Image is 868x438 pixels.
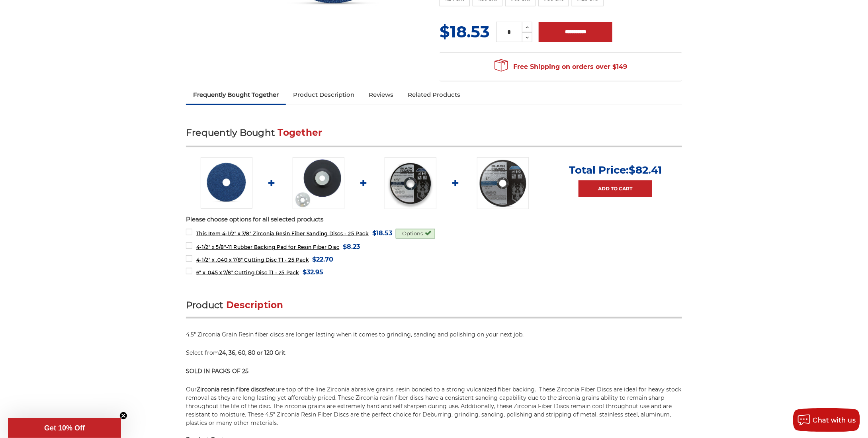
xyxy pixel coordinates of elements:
[196,257,309,263] span: 4-1/2" x .040 x 7/8" Cutting Disc T1 - 25 Pack
[286,86,362,104] a: Product Description
[186,127,275,138] span: Frequently Bought
[8,418,121,438] div: Get 10% OffClose teaser
[343,241,360,252] span: $8.23
[44,424,85,432] span: Get 10% Off
[579,180,652,197] a: Add to Cart
[569,164,662,176] p: Total Price:
[196,244,340,250] span: 4-1/2" x 5/8"-11 Rubber Backing Pad for Resin Fiber Disc
[196,231,369,237] span: 4-1/2" x 7/8" Zirconia Resin Fiber Sanding Discs - 25 Pack
[186,86,286,104] a: Frequently Bought Together
[186,368,248,375] strong: SOLD IN PACKS OF 25
[303,267,323,278] span: $32.95
[313,254,334,265] span: $22.70
[278,127,323,138] span: Together
[495,59,628,75] span: Free Shipping on orders over $149
[793,408,860,432] button: Chat with us
[186,215,682,224] p: Please choose options for all selected products
[197,386,265,393] strong: Zirconia resin fibre discs
[219,349,285,356] span: 24, 36, 60, 80 or 120 Grit
[226,299,283,311] span: Description
[401,86,467,104] a: Related Products
[186,349,682,357] p: Select from
[372,228,392,239] span: $18.53
[186,330,682,339] p: 4.5" Zirconia Grain Resin fiber discs are longer lasting when it comes to grinding, sanding and p...
[201,157,252,209] img: 4-1/2" zirc resin fiber disc
[186,385,682,427] p: Our feature top of the line Zirconia abrasive grains, resin bonded to a strong vulcanized fiber b...
[119,412,127,420] button: Close teaser
[396,229,435,239] div: Options
[196,270,299,276] span: 6" x .045 x 7/8" Cutting Disc T1 - 25 Pack
[362,86,401,104] a: Reviews
[440,22,490,41] span: $18.53
[186,299,223,311] span: Product
[196,231,222,237] strong: This Item:
[629,164,662,176] span: $82.41
[813,416,856,424] span: Chat with us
